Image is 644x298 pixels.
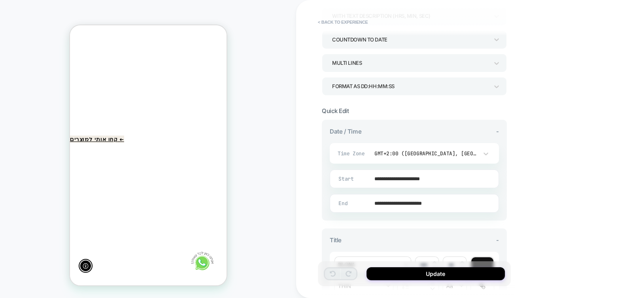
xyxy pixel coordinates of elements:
[335,257,411,273] span: font
[330,236,342,244] span: Title
[374,150,478,157] div: GMT+2:00 ([GEOGRAPHIC_DATA], [GEOGRAPHIC_DATA], [GEOGRAPHIC_DATA])
[332,81,489,92] div: Format as DD:HH:MM:SS
[332,11,489,21] div: WITH TEXT DESCRIPTION (HRS, MIN, SEC)
[366,267,505,280] button: Update
[332,34,489,45] div: COUNTDOWN TO DATE
[330,128,361,135] span: Date / Time
[496,236,499,244] span: -
[338,150,369,157] span: Time Zone
[332,58,489,68] div: MULTI LINES
[496,128,499,135] span: -
[314,16,372,28] button: < Back to experience
[121,224,145,248] img: 4_260b7fbc-cbab-4c82-b1c1-835e4ab41c0f.png
[322,107,349,115] span: Quick Edit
